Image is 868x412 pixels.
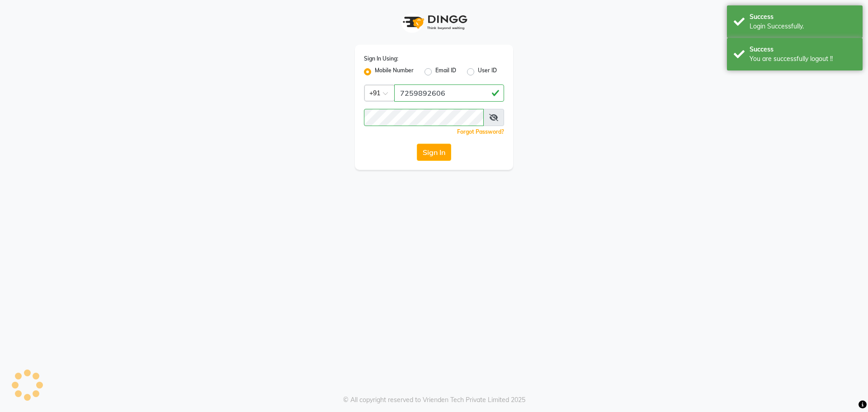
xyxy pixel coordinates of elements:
[750,12,856,22] div: Success
[750,45,856,54] div: Success
[457,128,504,135] a: Forgot Password?
[478,66,497,77] label: User ID
[417,144,451,161] button: Sign In
[750,54,856,64] div: You are successfully logout !!
[398,9,470,36] img: logo1.svg
[364,55,398,63] label: Sign In Using:
[435,66,456,77] label: Email ID
[394,84,504,102] input: Username
[375,66,414,77] label: Mobile Number
[364,109,484,126] input: Username
[750,22,856,31] div: Login Successfully.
